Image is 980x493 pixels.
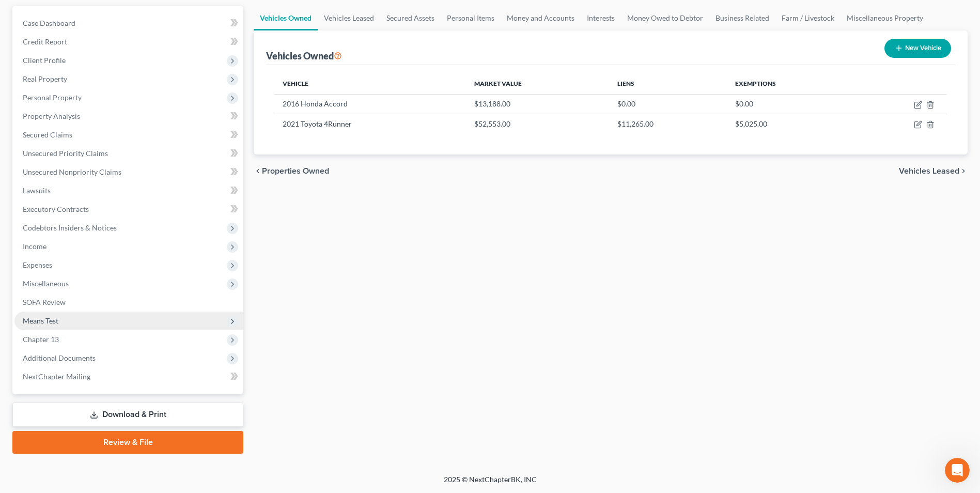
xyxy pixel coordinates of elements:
[23,93,82,102] span: Personal Property
[17,98,149,117] b: Columbus/Indigenous Peoples’ Day,
[609,114,727,134] td: $11,265.00
[50,13,96,23] p: Active [DATE]
[466,73,609,94] th: Market Value
[57,118,84,127] b: [DATE]
[23,298,66,306] span: SOFA Review
[17,174,139,193] a: Help Center
[274,73,466,94] th: Vehicle
[14,200,243,219] a: Executory Contracts
[318,6,380,30] a: Vehicles Leased
[8,81,198,248] div: Emma says…
[196,474,785,493] div: 2025 © NextChapterBK, INC
[14,144,243,163] a: Unsecured Priority Claims
[23,56,66,65] span: Client Profile
[23,353,96,362] span: Additional Documents
[23,372,90,381] span: NextChapter Mailing
[23,223,117,232] span: Codebtors Insiders & Notices
[14,14,243,33] a: Case Dashboard
[727,73,855,94] th: Exemptions
[17,227,98,234] div: [PERSON_NAME] • 1h ago
[23,260,52,269] span: Expenses
[254,167,262,175] i: chevron_left
[14,126,243,144] a: Secured Claims
[959,167,968,175] i: chevron_right
[581,6,621,30] a: Interests
[621,6,709,30] a: Money Owed to Debtor
[709,6,775,30] a: Business Related
[14,33,243,51] a: Credit Report
[609,73,727,94] th: Liens
[66,338,74,347] button: Start recording
[609,94,727,114] td: $0.00
[23,130,72,139] span: Secured Claims
[23,186,51,195] span: Lawsuits
[254,6,318,30] a: Vehicles Owned
[899,167,968,175] button: Vehicles Leased chevron_right
[274,114,466,134] td: 2021 Toyota 4Runner
[380,6,441,30] a: Secured Assets
[23,242,46,251] span: Income
[841,6,929,30] a: Miscellaneous Property
[17,174,161,214] div: We encourage you to use the to answer any questions and we will respond to any unanswered inquiri...
[177,334,194,351] button: Send a message…
[266,50,342,62] div: Vehicles Owned
[12,431,243,454] a: Review & File
[945,458,970,483] iframe: Intercom live chat
[23,37,67,46] span: Credit Report
[25,159,53,167] b: [DATE]
[254,167,329,175] button: chevron_left Properties Owned
[17,87,161,168] div: In observance of the NextChapter team will be out of office on . Our team will be unavailable for...
[274,94,466,114] td: 2016 Honda Accord
[23,112,80,120] span: Property Analysis
[775,6,841,30] a: Farm / Livestock
[162,4,181,24] button: Home
[33,338,41,347] button: Emoji picker
[14,367,243,386] a: NextChapter Mailing
[441,6,501,30] a: Personal Items
[29,6,46,22] img: Profile image for Emma
[23,149,108,158] span: Unsecured Priority Claims
[16,338,24,347] button: Upload attachment
[14,107,243,126] a: Property Analysis
[899,167,959,175] span: Vehicles Leased
[181,4,200,23] div: Close
[14,181,243,200] a: Lawsuits
[727,114,855,134] td: $5,025.00
[23,205,89,213] span: Executory Contracts
[14,163,243,181] a: Unsecured Nonpriority Claims
[23,279,69,288] span: Miscellaneous
[466,114,609,134] td: $52,553.00
[49,338,57,347] button: Gif picker
[466,94,609,114] td: $13,188.00
[23,74,67,83] span: Real Property
[14,293,243,312] a: SOFA Review
[50,5,117,13] h1: [PERSON_NAME]
[9,317,198,334] textarea: Message…
[884,39,951,58] button: New Vehicle
[12,403,243,427] a: Download & Print
[23,167,121,176] span: Unsecured Nonpriority Claims
[262,167,329,175] span: Properties Owned
[501,6,581,30] a: Money and Accounts
[7,4,26,24] button: go back
[8,81,169,225] div: In observance ofColumbus/Indigenous Peoples’ Day,the NextChapter team will be out of office on[DA...
[23,335,59,344] span: Chapter 13
[23,19,75,27] span: Case Dashboard
[727,94,855,114] td: $0.00
[23,316,58,325] span: Means Test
